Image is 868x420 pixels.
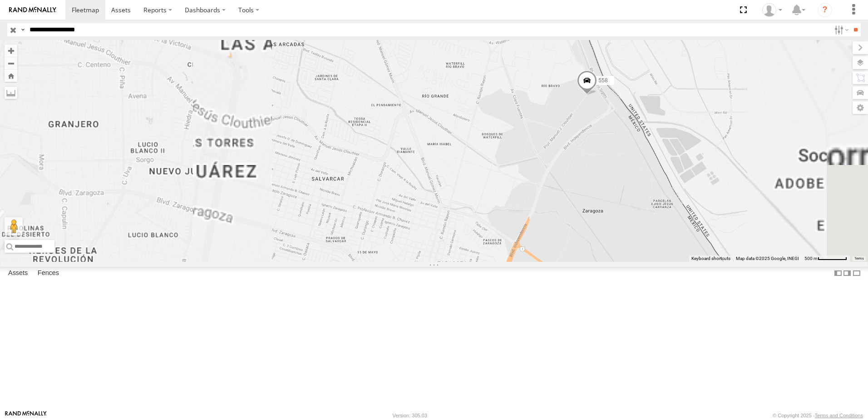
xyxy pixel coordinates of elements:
a: Terms [854,257,864,260]
button: Zoom out [5,57,17,70]
span: Map data ©2025 Google, INEGI [736,256,799,261]
a: Terms and Conditions [815,413,863,418]
label: Map Settings [853,101,868,114]
div: © Copyright 2025 - [773,413,863,418]
label: Hide Summary Table [852,267,861,280]
button: Map Scale: 500 m per 61 pixels [802,255,850,262]
div: Version: 305.03 [393,413,427,418]
a: Visit our Website [5,411,47,420]
label: Search Filter Options [831,23,850,36]
label: Dock Summary Table to the Left [833,267,843,280]
button: Zoom Home [5,70,17,82]
label: Fences [33,267,64,280]
span: 558 [599,77,608,84]
label: Dock Summary Table to the Right [843,267,852,280]
span: 500 m [804,256,818,261]
div: omar hernandez [759,3,785,17]
label: Measure [5,86,17,99]
button: Zoom in [5,45,17,57]
button: Keyboard shortcuts [691,255,730,262]
i: ? [818,3,832,17]
label: Search Query [19,23,26,36]
label: Assets [4,267,32,280]
button: Drag Pegman onto the map to open Street View [5,217,23,235]
img: rand-logo.svg [9,7,56,13]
